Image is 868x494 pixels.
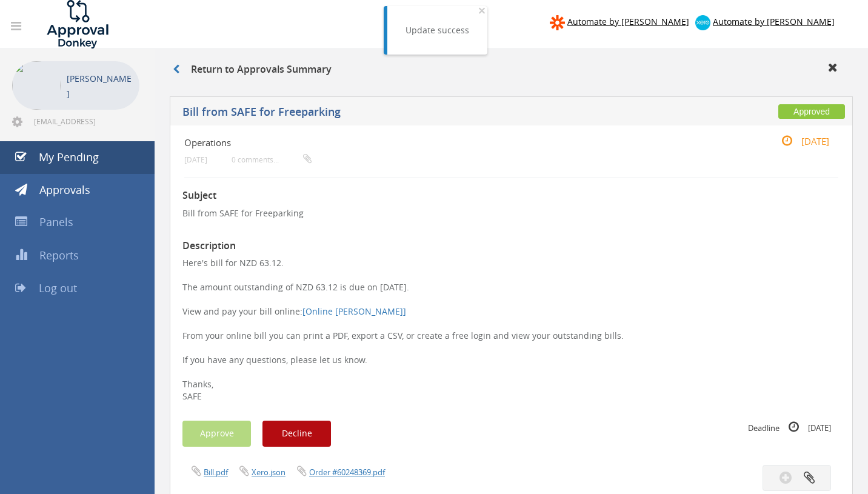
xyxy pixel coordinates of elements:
[39,281,77,295] span: Log out
[182,241,840,252] h3: Description
[406,24,469,36] div: Update success
[778,104,845,119] span: Approved
[695,15,710,30] img: xero-logo.png
[39,215,73,229] span: Panels
[182,207,840,219] p: Bill from SAFE for Freeparking
[478,2,486,19] span: ×
[173,64,332,75] h3: Return to Approvals Summary
[713,16,835,27] span: Automate by [PERSON_NAME]
[232,155,312,164] small: 0 comments...
[39,248,79,262] span: Reports
[262,421,331,447] button: Decline
[184,138,729,148] h4: Operations
[748,421,831,434] small: Deadline [DATE]
[39,182,90,197] span: Approvals
[39,150,99,164] span: My Pending
[252,467,285,478] a: Xero.json
[769,135,829,148] small: [DATE]
[182,257,840,402] p: Here's bill for NZD 63.12. The amount outstanding of NZD 63.12 is due on [DATE]. View and pay you...
[309,467,385,478] a: Order #60248369.pdf
[182,106,645,121] h5: Bill from SAFE for Freeparking
[184,155,207,164] small: [DATE]
[182,421,251,447] button: Approve
[302,305,406,317] a: [Online [PERSON_NAME]]
[550,15,565,30] img: zapier-logomark.png
[67,71,133,101] p: [PERSON_NAME]
[182,190,840,201] h3: Subject
[34,116,137,126] span: [EMAIL_ADDRESS][DOMAIN_NAME]
[567,16,689,27] span: Automate by [PERSON_NAME]
[204,467,228,478] a: Bill.pdf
